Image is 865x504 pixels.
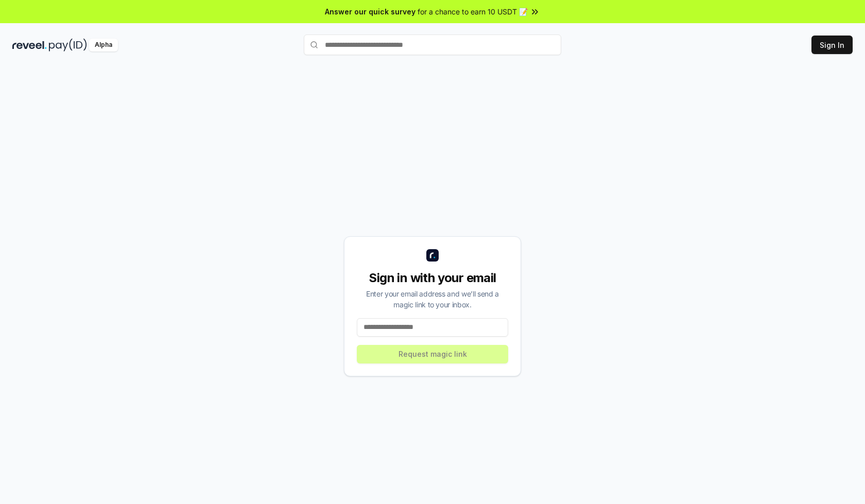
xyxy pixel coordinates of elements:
[418,6,528,17] span: for a chance to earn 10 USDT 📝
[325,6,416,17] span: Answer our quick survey
[357,270,508,286] div: Sign in with your email
[811,36,853,54] button: Sign In
[89,39,118,51] div: Alpha
[357,288,508,310] div: Enter your email address and we’ll send a magic link to your inbox.
[49,39,87,51] img: pay_id
[12,39,47,51] img: reveel_dark
[426,249,439,262] img: logo_small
